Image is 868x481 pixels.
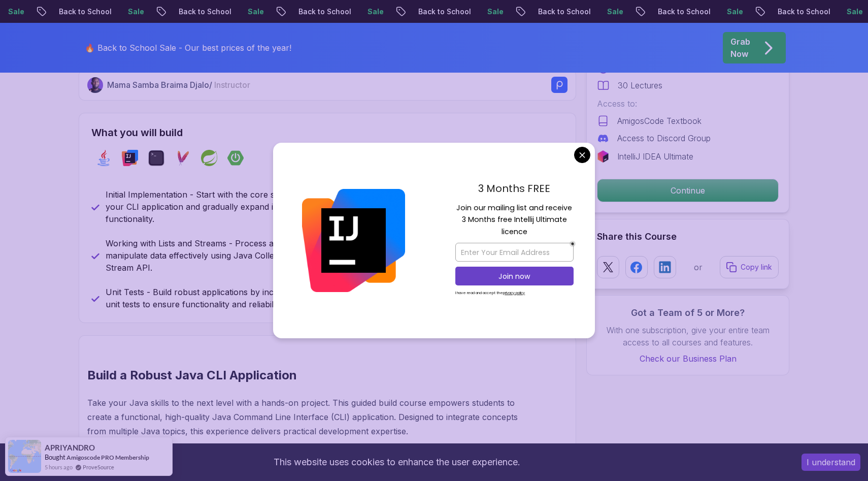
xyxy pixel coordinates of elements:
p: Continue [597,179,778,202]
p: Back to School [38,7,107,17]
p: Back to School [157,7,226,17]
p: 30 Lectures [618,79,662,91]
p: Unit Tests - Build robust applications by incorporating unit tests to ensure functionality and re... [106,286,321,310]
h2: Build a Robust Java CLI Application [87,367,519,383]
p: Initial Implementation - Start with the core structure of your CLI application and gradually expa... [106,188,321,225]
img: maven logo [175,150,191,166]
img: Nelson Djalo [87,77,103,93]
p: Back to School [517,7,586,17]
h2: Share this Course [597,230,779,244]
p: AmigosCode Textbook [617,115,702,127]
button: Accept cookies [802,454,860,471]
p: Sale [226,7,259,17]
span: APRIYANDRO [45,443,95,452]
p: Sale [346,7,379,17]
p: Back to School [756,7,825,17]
p: Access to: [597,98,779,110]
p: IntelliJ IDEA Ultimate [617,150,693,163]
img: java logo [95,150,112,166]
p: Mama Samba Braima Djalo / [107,79,250,91]
a: ProveSource [83,463,114,471]
img: spring-boot logo [227,150,244,166]
p: 🔥 Back to School Sale - Our best prices of the year! [85,42,291,54]
p: Working with Lists and Streams - Process and manipulate data effectively using Java Collections a... [106,237,321,274]
button: Continue [597,179,779,202]
img: spring logo [201,150,217,166]
p: Back to School [397,7,466,17]
p: Back to School [637,7,706,17]
span: Instructor [214,80,250,90]
div: This website uses cookies to enhance the user experience. [8,451,786,473]
img: intellij logo [122,150,138,166]
h3: Got a Team of 5 or More? [597,306,779,320]
p: Copy link [741,262,772,272]
p: With one subscription, give your entire team access to all courses and features. [597,324,779,348]
p: or [694,261,703,273]
p: Grab Now [730,36,750,60]
p: Sale [825,7,858,17]
p: Sale [706,7,738,17]
p: Take your Java skills to the next level with a hands-on project. This guided build course empower... [87,396,519,438]
p: Back to School [277,7,346,17]
p: Sale [107,7,139,17]
img: provesource social proof notification image [8,440,41,473]
img: jetbrains logo [597,150,609,163]
p: Access to Discord Group [617,132,711,144]
a: Amigoscode PRO Membership [66,453,149,462]
span: Bought [45,453,65,461]
img: terminal logo [148,150,164,166]
p: Sale [466,7,498,17]
a: Check our Business Plan [597,352,779,365]
p: Sale [586,7,618,17]
h2: What you will build [91,125,563,140]
span: 5 hours ago [45,463,73,471]
button: Copy link [720,256,779,278]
